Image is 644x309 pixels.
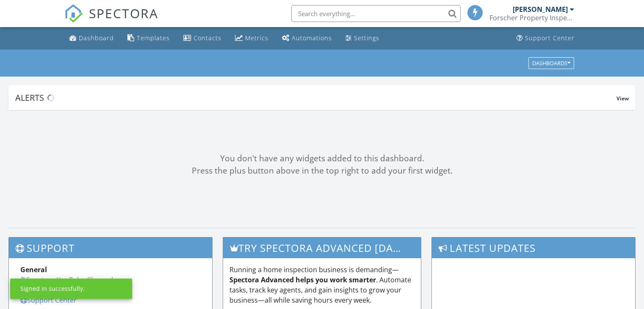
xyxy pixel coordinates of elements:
[124,30,173,46] a: Templates
[513,30,578,46] a: Support Center
[64,4,83,23] img: The Best Home Inspection Software - Spectora
[137,34,170,42] div: Templates
[9,237,212,258] h3: Support
[89,4,158,22] span: SPECTORA
[279,30,335,46] a: Automations (Basic)
[354,34,379,42] div: Settings
[528,57,574,69] button: Dashboards
[229,275,376,284] strong: Spectora Advanced helps you work smarter
[489,14,574,22] div: Forscher Property Inspections
[245,34,268,42] div: Metrics
[66,30,117,46] a: Dashboard
[291,5,461,22] input: Search everything...
[292,34,332,42] div: Automations
[229,265,415,305] p: Running a home inspection business is demanding— . Automate tasks, track key agents, and gain ins...
[20,265,47,274] strong: General
[8,152,636,165] div: You don't have any widgets added to this dashboard.
[20,284,85,293] div: Signed in successfully.
[20,295,77,305] a: Support Center
[64,11,158,29] a: SPECTORA
[513,5,568,14] div: [PERSON_NAME]
[432,237,635,258] h3: Latest Updates
[15,92,616,103] div: Alerts
[8,165,636,177] div: Press the plus button above in the top right to add your first widget.
[532,60,570,66] div: Dashboards
[525,34,575,42] div: Support Center
[342,30,383,46] a: Settings
[79,34,114,42] div: Dashboard
[180,30,225,46] a: Contacts
[193,34,221,42] div: Contacts
[616,95,629,102] span: View
[223,237,421,258] h3: Try spectora advanced [DATE]
[232,30,272,46] a: Metrics
[20,275,113,284] a: Spectora YouTube Channel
